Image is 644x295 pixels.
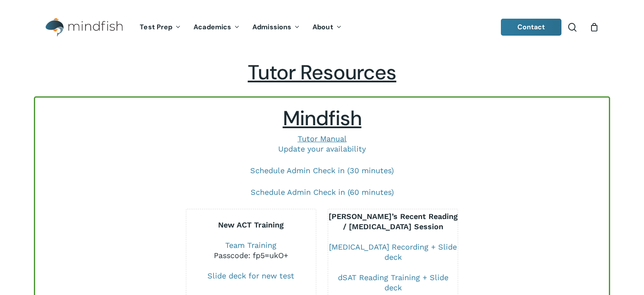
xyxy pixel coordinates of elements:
[306,24,348,31] a: About
[338,273,448,292] a: dSAT Reading Training + Slide deck
[225,241,276,250] a: Team Training
[248,59,396,86] span: Tutor Resources
[140,22,172,31] span: Test Prep
[589,22,599,32] a: Cart
[298,134,347,143] a: Tutor Manual
[251,188,394,197] a: Schedule Admin Check in (60 minutes)
[329,242,457,261] a: [MEDICAL_DATA] Recording + Slide deck
[218,220,284,229] b: New ACT Training
[246,24,306,31] a: Admissions
[133,24,187,31] a: Test Prep
[34,11,610,43] header: Main Menu
[517,22,545,31] span: Contact
[187,24,246,31] a: Academics
[329,212,458,231] b: [PERSON_NAME]’s Recent Reading / [MEDICAL_DATA] Session
[312,22,333,31] span: About
[501,19,562,36] a: Contact
[278,144,366,153] a: Update your availability
[133,11,348,43] nav: Main Menu
[186,250,316,261] div: Passcode: fp5=ukO+
[250,166,394,175] a: Schedule Admin Check in (30 minutes)
[252,22,291,31] span: Admissions
[193,22,231,31] span: Academics
[207,271,294,280] a: Slide deck for new test
[283,105,362,132] span: Mindfish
